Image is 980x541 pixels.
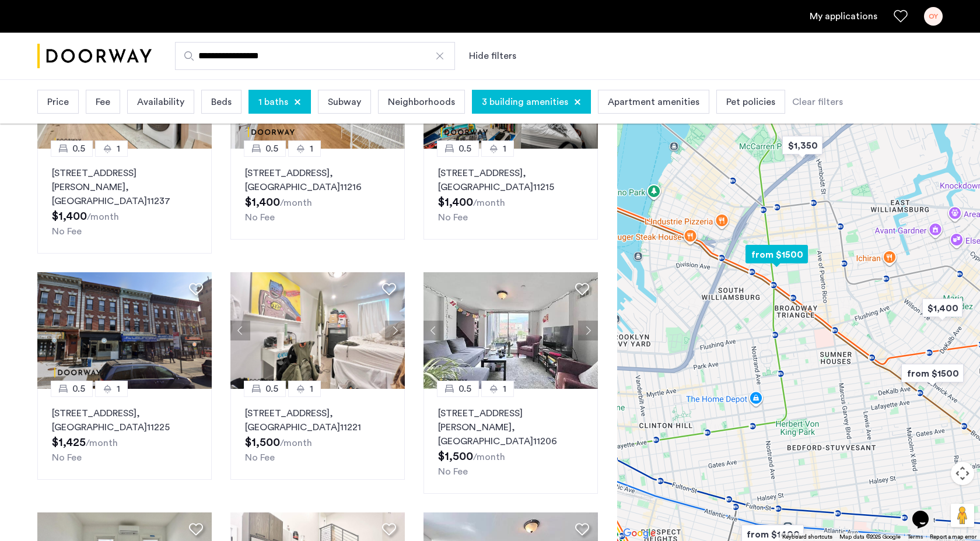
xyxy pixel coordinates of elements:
[388,95,455,109] span: Neighborhoods
[265,142,278,156] span: 0.5
[482,95,568,109] span: 3 building amenities
[245,453,275,462] span: No Fee
[37,34,152,78] a: Cazamio logo
[37,389,212,480] a: 0.51[STREET_ADDRESS], [GEOGRAPHIC_DATA]11225No Fee
[37,34,152,78] img: logo
[230,389,405,480] a: 0.51[STREET_ADDRESS], [GEOGRAPHIC_DATA]11221No Fee
[137,95,184,109] span: Availability
[578,321,598,340] button: Next apartment
[503,142,506,156] span: 1
[96,95,110,109] span: Fee
[908,533,923,541] a: Terms (opens in new tab)
[918,295,967,321] div: $1,400
[47,95,69,109] span: Price
[438,467,468,476] span: No Fee
[473,452,505,462] sub: /month
[423,149,598,240] a: 0.51[STREET_ADDRESS], [GEOGRAPHIC_DATA]11215No Fee
[726,95,775,109] span: Pet policies
[211,95,232,109] span: Beds
[52,406,197,434] p: [STREET_ADDRESS] 11225
[117,382,120,396] span: 1
[810,9,877,23] a: My application
[280,198,312,208] sub: /month
[86,438,118,448] sub: /month
[897,360,968,387] div: from $1500
[52,453,82,462] span: No Fee
[423,321,443,340] button: Previous apartment
[72,382,85,396] span: 0.5
[245,437,280,448] span: $1,500
[265,382,278,396] span: 0.5
[310,142,313,156] span: 1
[230,149,405,240] a: 0.51[STREET_ADDRESS], [GEOGRAPHIC_DATA]11216No Fee
[423,272,598,389] img: 2016_638524673593829920.jpeg
[87,212,119,222] sub: /month
[894,9,908,23] a: Favorites
[245,406,390,434] p: [STREET_ADDRESS] 11221
[469,49,516,63] button: Show or hide filters
[930,533,977,541] a: Report a map error
[473,198,505,208] sub: /month
[741,241,813,268] div: from $1500
[908,494,945,529] iframe: chat widget
[72,142,85,156] span: 0.5
[245,196,280,208] span: $1,400
[385,321,405,340] button: Next apartment
[503,382,506,396] span: 1
[459,382,471,396] span: 0.5
[951,504,974,527] button: Drag Pegman onto the map to open Street View
[778,132,827,159] div: $1,350
[117,142,120,156] span: 1
[230,272,405,389] img: 2012_638612403025079596.jpeg
[782,533,832,541] button: Keyboard shortcuts
[620,526,659,541] img: Google
[438,406,583,448] p: [STREET_ADDRESS][PERSON_NAME] 11206
[52,227,82,236] span: No Fee
[280,438,312,448] sub: /month
[245,166,390,194] p: [STREET_ADDRESS] 11216
[438,166,583,194] p: [STREET_ADDRESS] 11215
[245,213,275,222] span: No Fee
[258,95,288,109] span: 1 baths
[620,526,659,541] a: Open this area in Google Maps (opens a new window)
[230,321,250,340] button: Previous apartment
[52,210,87,222] span: $1,400
[52,437,86,448] span: $1,425
[37,272,212,389] img: dc6efc1f-24ba-4395-9182-45437e21be9a_638936378403976332.png
[37,149,212,254] a: 0.51[STREET_ADDRESS][PERSON_NAME], [GEOGRAPHIC_DATA]11237No Fee
[951,462,974,485] button: Map camera controls
[459,142,471,156] span: 0.5
[438,196,473,208] span: $1,400
[792,95,843,109] div: Clear filters
[839,534,901,540] span: Map data ©2025 Google
[438,451,473,462] span: $1,500
[328,95,361,109] span: Subway
[310,382,313,396] span: 1
[608,95,699,109] span: Apartment amenities
[438,213,468,222] span: No Fee
[52,166,197,208] p: [STREET_ADDRESS][PERSON_NAME] 11237
[175,42,455,70] input: Apartment Search
[423,389,598,494] a: 0.51[STREET_ADDRESS][PERSON_NAME], [GEOGRAPHIC_DATA]11206No Fee
[924,7,943,26] div: OY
